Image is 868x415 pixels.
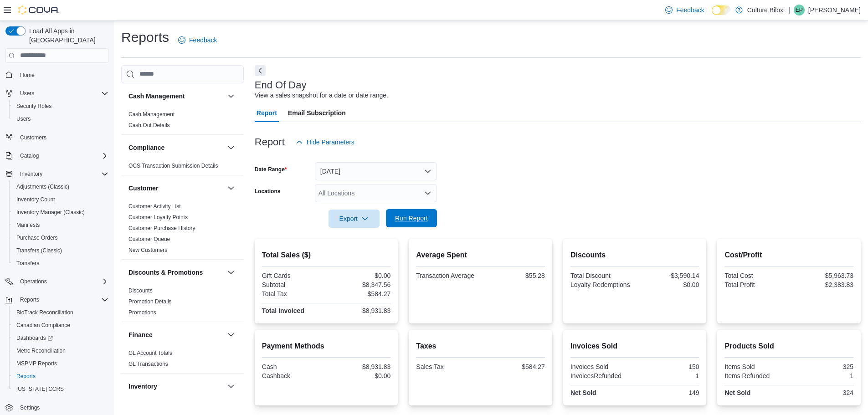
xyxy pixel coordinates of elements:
button: Home [2,68,112,82]
button: Inventory Count [9,193,112,206]
span: Customer Purchase History [128,225,195,232]
h3: Inventory [128,382,157,391]
strong: Total Invoiced [262,307,304,314]
button: Next [255,65,266,76]
span: Home [20,72,35,79]
a: Home [16,70,38,81]
span: Home [16,69,108,81]
span: Adjustments (Classic) [16,183,69,190]
button: Open list of options [424,190,431,197]
span: Export [334,210,374,228]
span: Washington CCRS [13,384,108,395]
button: Compliance [226,142,236,153]
button: Run Report [386,209,437,227]
div: $0.00 [328,372,390,379]
span: [US_STATE] CCRS [16,385,64,393]
button: Operations [2,275,112,288]
div: 1 [791,372,853,379]
button: Inventory Manager (Classic) [9,206,112,219]
a: MSPMP Reports [13,358,61,369]
div: Sales Tax [416,363,478,370]
div: $0.00 [328,272,390,279]
span: Metrc Reconciliation [13,345,108,356]
a: Promotion Details [128,298,172,305]
button: [US_STATE] CCRS [9,383,112,395]
span: Users [16,88,108,99]
div: $2,383.83 [791,281,853,288]
span: Metrc Reconciliation [16,347,66,354]
h2: Total Sales ($) [262,250,391,261]
span: Users [16,115,31,123]
button: Users [16,88,38,99]
a: Feedback [662,1,708,19]
a: Settings [16,402,43,413]
div: Loyalty Redemptions [570,281,633,288]
span: Hide Parameters [307,138,354,147]
button: Discounts & Promotions [128,268,224,277]
span: Operations [16,276,108,287]
input: Dark Mode [712,5,731,15]
span: Customers [20,134,46,141]
label: Date Range [255,166,287,173]
h3: End Of Day [255,80,307,91]
a: New Customers [128,247,167,253]
button: [DATE] [315,162,437,180]
div: Customer [121,201,244,259]
span: Operations [20,278,47,285]
button: Adjustments (Classic) [9,180,112,193]
button: Catalog [16,150,42,161]
a: Transfers (Classic) [13,245,66,256]
div: Total Tax [262,290,324,297]
button: Transfers (Classic) [9,244,112,257]
a: Canadian Compliance [13,320,74,331]
span: Canadian Compliance [13,320,108,331]
button: Customers [2,131,112,144]
div: 149 [637,389,699,396]
button: Finance [128,330,224,339]
span: Run Report [395,214,428,223]
h2: Payment Methods [262,341,391,352]
span: Security Roles [16,102,51,110]
div: 324 [791,389,853,396]
span: Inventory Manager (Classic) [16,209,85,216]
button: Manifests [9,219,112,231]
div: $0.00 [637,281,699,288]
span: Transfers (Classic) [13,245,108,256]
button: Customer [128,184,224,193]
p: [PERSON_NAME] [808,5,861,15]
span: Report [257,104,277,122]
span: Promotion Details [128,298,172,305]
button: Cash Management [226,91,236,102]
strong: Net Sold [570,389,596,396]
span: Load All Apps in [GEOGRAPHIC_DATA] [26,26,108,45]
span: EP [796,5,803,15]
span: Purchase Orders [13,232,108,243]
span: Transfers [16,260,39,267]
span: Inventory Manager (Classic) [13,207,108,218]
span: Users [20,90,34,97]
a: Customer Activity List [128,203,181,210]
span: Settings [16,402,108,413]
h3: Finance [128,330,153,339]
span: BioTrack Reconciliation [13,307,108,318]
span: Adjustments (Classic) [13,181,108,192]
button: Users [9,113,112,125]
button: Inventory [226,381,236,392]
div: $8,931.83 [328,363,390,370]
div: InvoicesRefunded [570,372,633,379]
button: Settings [2,401,112,414]
a: Cash Out Details [128,122,170,128]
h3: Compliance [128,143,164,152]
button: Export [329,210,380,228]
a: Dashboards [9,332,112,344]
span: OCS Transaction Submission Details [128,162,218,169]
div: Total Discount [570,272,633,279]
span: GL Account Totals [128,349,172,357]
button: Reports [9,370,112,383]
div: View a sales snapshot for a date or date range. [255,91,388,100]
span: Email Subscription [288,104,346,122]
span: Inventory [16,169,108,179]
a: Discounts [128,287,153,294]
img: Cova [18,5,59,15]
